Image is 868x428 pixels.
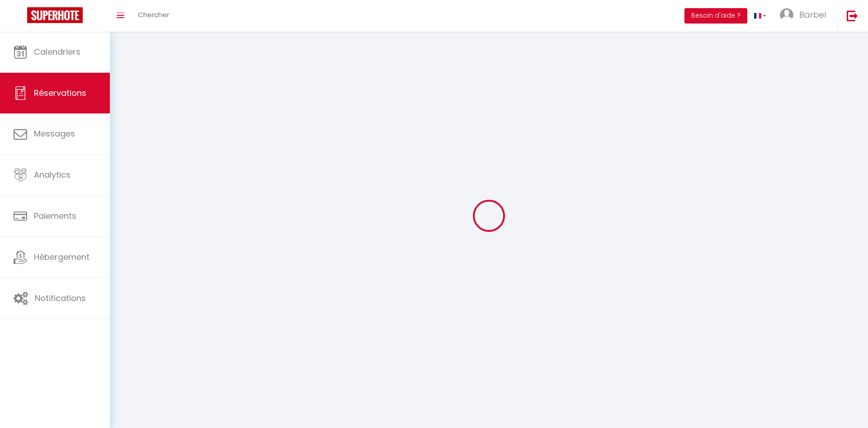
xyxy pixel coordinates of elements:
[138,10,169,19] span: Chercher
[847,10,858,21] img: logout
[34,251,90,263] span: Hébergement
[684,8,747,24] button: Besoin d'aide ?
[34,87,86,99] span: Réservations
[34,128,75,139] span: Messages
[34,169,71,180] span: Analytics
[35,292,86,304] span: Notifications
[34,46,80,57] span: Calendriers
[780,8,793,22] img: ...
[34,210,76,221] span: Paiements
[27,7,83,23] img: Super Booking
[7,4,34,31] button: Ouvrir le widget de chat LiveChat
[799,9,826,20] span: Bärbel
